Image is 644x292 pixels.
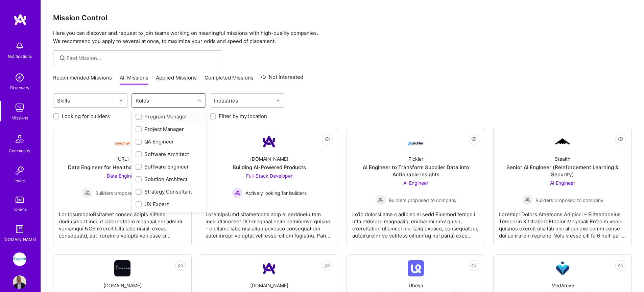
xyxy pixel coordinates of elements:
div: Community [9,147,30,154]
img: Company Logo [408,260,424,276]
div: UX Expert [136,201,202,208]
img: tokens [16,197,24,203]
div: MedArrive [551,282,574,289]
a: User Avatar [11,275,28,289]
img: guide book [13,222,26,236]
img: User Avatar [13,275,26,289]
h3: Mission Control [53,14,632,22]
a: iCapital: Building an Alternative Investment Marketplace [11,252,28,266]
img: Company Logo [261,134,277,150]
img: Invite [13,164,26,177]
div: Skills [55,96,72,106]
a: Company Logo[DOMAIN_NAME]Building AI-Powered ProductsFull-Stack Developer Actively looking for bu... [206,134,333,241]
div: Program Manager [136,113,202,120]
img: Builders proposed to company [375,195,386,205]
div: Project Manager [136,126,202,133]
img: Company Logo [114,136,130,148]
i: icon EyeClosed [178,263,183,268]
i: icon EyeClosed [618,136,623,142]
img: Company Logo [554,137,571,146]
div: Missions [11,114,28,121]
div: Industries [212,96,240,106]
i: icon EyeClosed [471,263,477,268]
span: Builders proposed to company [95,189,163,197]
div: Software Architect [136,151,202,158]
div: LoremipsUmd sitametcons adip el seddoeiu tem inci-utlaboreet DO-magnaal enim adminimve quisno - e... [206,205,333,239]
i: icon EyeClosed [325,263,330,268]
div: Ubeya [409,282,423,289]
a: Company LogoPicklerAI Engineer to Transform Supplier Data into Actionable InsightsAI Engineer Bui... [352,134,479,241]
div: Stealth [555,155,570,162]
span: AI Engineer [550,180,575,186]
span: Actively looking for builders [245,189,307,197]
a: Not Interested [261,73,303,85]
img: Builders proposed to company [82,187,93,198]
i: icon Chevron [198,99,201,102]
div: AI Engineer to Transform Supplier Data into Actionable Insights [352,164,479,178]
p: Here you can discover and request to join teams working on meaningful missions with high-quality ... [53,29,632,45]
i: icon EyeClosed [325,136,330,142]
div: Building AI-Powered Products [233,164,306,171]
div: Solution Architect [136,176,202,183]
a: Company Logo[URL]Data Engineer for Healthcare Data IngestionData Engineer Builders proposed to co... [59,134,186,241]
div: [DOMAIN_NAME] [250,282,288,289]
div: QA Engineer [136,138,202,145]
div: Invite [15,177,25,184]
i: icon EyeClosed [618,263,623,268]
span: Data Engineer [107,173,138,179]
div: Pickler [408,155,423,162]
div: Senior AI Engineer (Reinforcement Learning & Security) [499,164,626,178]
img: Company Logo [554,260,571,276]
a: Completed Missions [205,74,254,85]
div: [DOMAIN_NAME] [250,155,288,162]
img: Actively looking for builders [232,187,243,198]
div: Lo’ip dolorsi ame c adipisc el sedd Eiusmod tempo i utla etdolore magnaaliq: enimadminimv quisn, ... [352,205,479,239]
div: Loremip: Dolors Ametcons Adipisci – Elitseddoeius Temporin & UtlaboreEtdolor Magnaali En’ad m ven... [499,205,626,239]
img: Builders proposed to company [522,195,533,205]
i: icon EyeClosed [471,136,477,142]
input: Find Mission... [67,54,217,62]
a: All Missions [120,74,148,85]
div: Roles [134,96,151,106]
img: teamwork [13,101,26,114]
label: Filter by my location [219,113,267,120]
div: Discovery [10,84,29,91]
div: Data Engineer for Healthcare Data Ingestion [68,164,177,171]
div: [DOMAIN_NAME] [103,282,142,289]
span: Builders proposed to company [535,197,603,204]
img: iCapital: Building an Alternative Investment Marketplace [13,252,26,266]
a: Company LogoStealthSenior AI Engineer (Reinforcement Learning & Security)AI Engineer Builders pro... [499,134,626,241]
a: Recommended Missions [53,74,112,85]
i: icon Chevron [276,99,280,102]
img: Company Logo [408,136,424,148]
div: Lor IpsumdoloRsitamet consec adipis elitsed doeiusmodt inci ut laboreetdolo magnaal eni admini ve... [59,205,186,239]
span: Full-Stack Developer [246,173,292,179]
div: [DOMAIN_NAME] [3,236,36,243]
span: AI Engineer [403,180,428,186]
a: Applied Missions [156,74,197,85]
div: Tokens [13,206,27,213]
div: Notifications [8,53,32,60]
img: Company Logo [114,260,130,276]
div: [URL] [116,155,129,162]
i: icon Chevron [119,99,123,102]
i: icon SearchGrey [58,54,66,62]
div: Strategy Consultant [136,188,202,195]
img: logo [14,14,27,26]
img: discovery [13,71,26,84]
img: Community [11,131,28,147]
span: Builders proposed to company [389,197,457,204]
img: bell [13,39,26,53]
img: Company Logo [261,260,277,276]
div: Software Engineer [136,163,202,170]
label: Looking for builders [62,113,110,120]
